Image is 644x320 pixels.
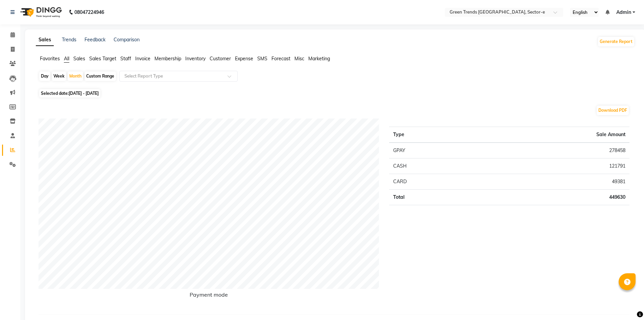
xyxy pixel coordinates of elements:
span: Admin [616,9,631,16]
th: Sale Amount [478,127,629,143]
span: [DATE] - [DATE] [69,91,99,96]
a: Trends [62,37,76,43]
span: Membership [154,56,181,62]
span: SMS [257,56,267,62]
td: 449630 [478,190,629,205]
span: Sales Target [89,56,116,62]
th: Type [389,127,477,143]
td: CARD [389,174,477,190]
span: Sales [73,56,85,62]
a: Feedback [85,37,105,43]
span: Inventory [185,56,206,62]
div: Custom Range [85,71,116,81]
td: GPAY [389,143,477,158]
b: 08047224946 [74,3,104,22]
td: 121791 [478,158,629,174]
img: logo [17,3,64,22]
span: Customer [210,56,231,62]
span: Invoice [135,56,150,62]
div: Week [52,71,66,81]
span: Expense [235,56,253,62]
button: Generate Report [598,37,634,46]
td: CASH [389,158,477,174]
span: All [64,56,69,62]
td: Total [389,190,477,205]
span: Forecast [271,56,290,62]
a: Sales [36,34,54,46]
div: Day [39,71,50,81]
button: Download PDF [597,106,629,115]
td: 278458 [478,143,629,158]
span: Misc [294,56,304,62]
span: Favorites [40,56,60,62]
a: Comparison [114,37,140,43]
span: Selected date: [39,89,100,98]
div: Month [68,71,83,81]
iframe: chat widget [616,293,637,313]
td: 49381 [478,174,629,190]
span: Marketing [308,56,330,62]
h6: Payment mode [39,292,379,301]
span: Staff [120,56,131,62]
